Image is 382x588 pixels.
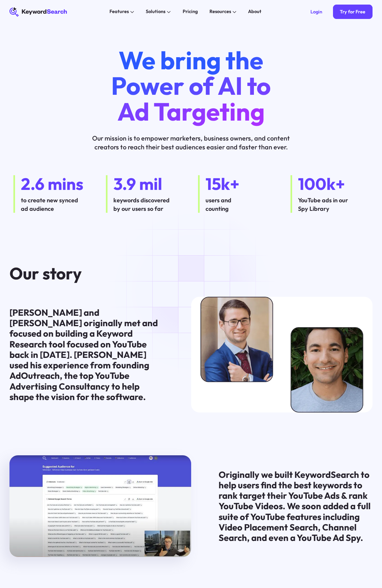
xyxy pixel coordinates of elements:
div: Pricing [183,8,198,15]
div: keywords discovered by our users so far [113,196,184,213]
div: Resources [209,8,231,15]
a: About [244,7,265,17]
span: We bring the Power of AI to Ad Targeting [111,44,271,127]
div: 3.9 mil [113,175,184,193]
div: users and counting [206,196,276,213]
a: Pricing [179,7,201,17]
div: Try for Free [340,9,365,15]
div: 15k+ [206,175,276,193]
div: to create new synced ad audience [21,196,91,213]
div: About [248,8,261,15]
div: Features [109,8,129,15]
a: Try for Free [333,5,373,19]
div: Originally we built KeywordSearch to help users find the best keywords to rank target their YouTu... [219,469,373,543]
div: [PERSON_NAME] and [PERSON_NAME] originally met and focused on building a Keyword Research tool fo... [9,307,163,402]
p: Our mission is to empower marketers, business owners, and content creators to reach their best au... [84,134,297,151]
div: Solutions [146,8,165,15]
div: 100k+ [298,175,369,193]
div: 2.6 mins [21,175,91,193]
h3: Our story [9,265,270,282]
div: Login [310,9,322,15]
div: YouTube ads in our Spy Library [298,196,369,213]
a: Login [303,5,329,19]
